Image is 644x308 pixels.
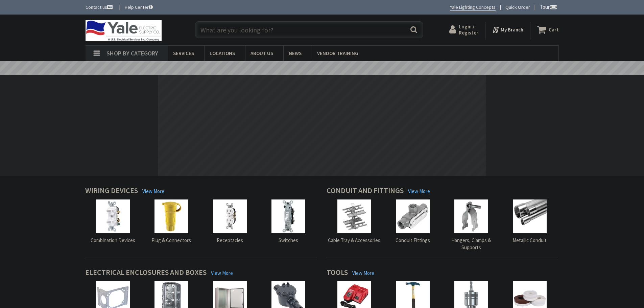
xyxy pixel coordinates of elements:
[106,49,158,57] span: Shop By Category
[211,269,233,277] a: View More
[86,20,162,41] img: Yale Electric Supply Co.
[337,199,371,233] img: Cable Tray & Accessories
[501,26,523,33] strong: My Branch
[537,24,559,36] a: Cart
[328,237,380,243] span: Cable Tray & Accessories
[91,199,135,244] a: Combination Devices Combination Devices
[327,186,404,196] h4: Conduit and Fittings
[213,199,247,244] a: Receptacles Receptacles
[251,50,273,56] span: About Us
[505,4,530,10] a: Quick Order
[210,50,235,56] span: Locations
[279,237,298,243] span: Switches
[289,50,302,56] span: News
[271,199,305,233] img: Switches
[396,237,430,243] span: Conduit Fittings
[451,237,491,251] span: Hangers, Clamps & Supports
[450,4,496,11] a: Yale Lighting Concepts
[217,237,243,243] span: Receptacles
[396,199,430,233] img: Conduit Fittings
[271,199,305,244] a: Switches Switches
[151,199,191,244] a: Plug & Connectors Plug & Connectors
[91,237,135,243] span: Combination Devices
[459,23,478,36] span: Login / Register
[512,199,547,244] a: Metallic Conduit Metallic Conduit
[151,237,191,243] span: Plug & Connectors
[327,268,348,278] h4: Tools
[173,50,194,56] span: Services
[540,4,557,10] span: Tour
[85,186,138,196] h4: Wiring Devices
[512,237,547,243] span: Metallic Conduit
[513,199,547,233] img: Metallic Conduit
[195,21,423,38] input: What are you looking for?
[317,50,358,56] span: Vendor Training
[213,199,247,233] img: Receptacles
[328,199,380,244] a: Cable Tray & Accessories Cable Tray & Accessories
[86,4,114,10] a: Contact us
[154,199,188,233] img: Plug & Connectors
[396,199,430,244] a: Conduit Fittings Conduit Fittings
[125,4,153,10] a: Help Center
[408,188,430,195] a: View More
[352,269,374,277] a: View More
[549,24,559,36] strong: Cart
[492,24,523,36] div: My Branch
[85,268,207,278] h4: Electrical Enclosures and Boxes
[449,24,478,36] a: Login / Register
[454,199,488,233] img: Hangers, Clamps & Supports
[444,199,499,251] a: Hangers, Clamps & Supports Hangers, Clamps & Supports
[142,188,164,195] a: View More
[96,199,130,233] img: Combination Devices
